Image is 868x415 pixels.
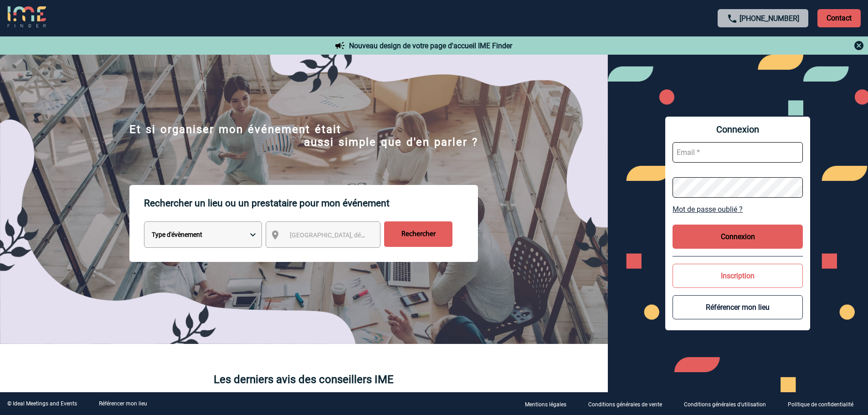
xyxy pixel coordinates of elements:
div: © Ideal Meetings and Events [7,400,77,407]
a: [PHONE_NUMBER] [740,14,799,23]
a: Référencer mon lieu [99,400,147,407]
input: Email * [673,142,803,163]
a: Conditions générales d'utilisation [677,400,781,408]
a: Conditions générales de vente [581,400,677,408]
p: Contact [817,9,861,27]
span: Connexion [673,124,803,135]
button: Connexion [673,225,803,249]
p: Mentions légales [525,401,566,408]
p: Politique de confidentialité [788,401,853,408]
p: Conditions générales d'utilisation [684,401,766,408]
p: Conditions générales de vente [588,401,662,408]
button: Référencer mon lieu [673,295,803,319]
input: Rechercher [384,221,452,247]
p: Rechercher un lieu ou un prestataire pour mon événement [144,185,478,221]
button: Inscription [673,264,803,288]
a: Mot de passe oublié ? [673,205,803,214]
span: [GEOGRAPHIC_DATA], département, région... [290,231,416,239]
a: Mentions légales [518,400,581,408]
a: Politique de confidentialité [781,400,868,408]
img: call-24-px.png [727,13,738,24]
